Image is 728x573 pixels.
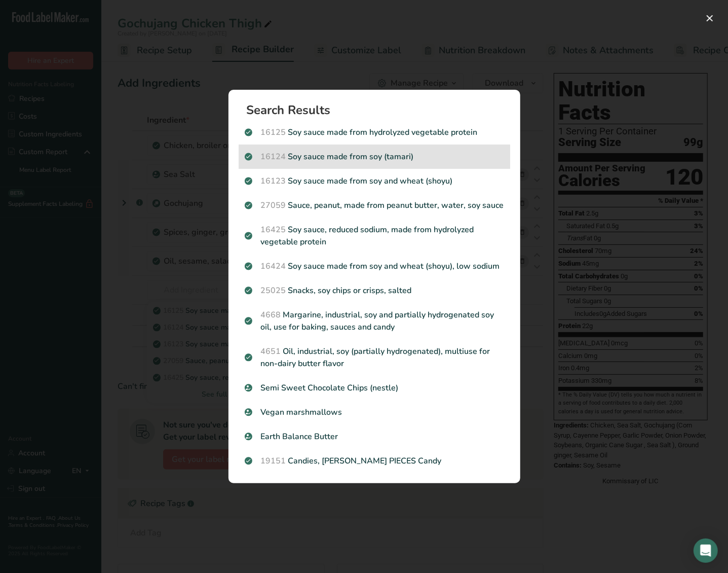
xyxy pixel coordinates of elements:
[245,175,504,187] p: Soy sauce made from soy and wheat (shoyu)
[261,175,286,187] span: 16123
[261,346,281,357] span: 4651
[261,309,281,320] span: 4668
[245,199,504,211] p: Sauce, peanut, made from peanut butter, water, soy sauce
[245,345,504,370] p: Oil, industrial, soy (partially hydrogenated), multiuse for non-dairy butter flavor
[261,261,286,272] span: 16424
[261,200,286,211] span: 27059
[245,431,504,443] p: Earth Balance Butter
[261,151,286,162] span: 16124
[261,224,286,235] span: 16425
[245,382,504,394] p: Semi Sweet Chocolate Chips (nestle)
[245,151,504,163] p: Soy sauce made from soy (tamari)
[245,455,504,467] p: Candies, [PERSON_NAME] PIECES Candy
[245,284,504,297] p: Snacks, soy chips or crisps, salted
[245,260,504,272] p: Soy sauce made from soy and wheat (shoyu), low sodium
[245,406,504,418] p: Vegan marshmallows
[261,285,286,296] span: 25025
[261,127,286,138] span: 16125
[261,455,286,467] span: 19151
[247,104,510,116] h1: Search Results
[245,126,504,138] p: Soy sauce made from hydrolyzed vegetable protein
[245,224,504,248] p: Soy sauce, reduced sodium, made from hydrolyzed vegetable protein
[245,309,504,333] p: Margarine, industrial, soy and partially hydrogenated soy oil, use for baking, sauces and candy
[694,539,718,563] div: Open Intercom Messenger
